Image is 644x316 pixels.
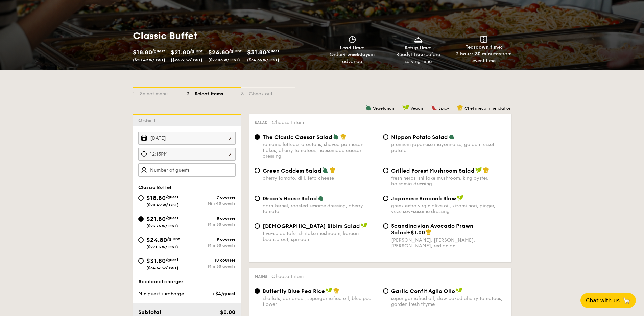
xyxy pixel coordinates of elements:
[391,142,506,153] div: premium japanese mayonnaise, golden russet potato
[263,288,325,294] span: Butterfly Blue Pea Rice
[212,291,235,297] span: +$4/guest
[146,236,167,244] span: $24.80
[146,257,166,265] span: $31.80
[343,52,371,58] strong: 4 weekdays
[391,167,475,174] span: Grilled Forest Mushroom Salad
[483,167,489,173] img: icon-chef-hat.a58ddaea.svg
[388,51,448,65] div: Ready before serving time
[266,49,279,53] span: /guest
[138,163,236,177] input: Number of guests
[146,245,178,249] span: ($27.03 w/ GST)
[405,45,432,51] span: Setup time:
[454,51,514,64] div: from event time
[411,52,425,58] strong: 1 hour
[138,237,144,243] input: $24.80/guest($27.03 w/ GST)9 coursesMin 30 guests
[133,30,319,42] h1: Classic Buffet
[229,49,242,53] span: /guest
[464,106,511,111] span: Chef's recommendation
[263,195,317,202] span: Grain's House Salad
[167,236,180,241] span: /guest
[215,163,225,176] img: icon-reduce.1d2dbef1.svg
[138,309,161,315] span: Subtotal
[138,195,144,201] input: $18.80/guest($20.49 w/ GST)7 coursesMin 40 guests
[480,36,487,43] img: icon-teardown.65201eee.svg
[475,167,482,173] img: icon-vegan.f8ff3823.svg
[580,293,636,308] button: Chat with us🦙
[187,195,236,200] div: 7 courses
[402,105,409,111] img: icon-vegan.f8ff3823.svg
[263,203,378,215] div: corn kernel, roasted sesame dressing, cherry tomato
[383,288,388,294] input: Garlic Confit Aglio Oliosuper garlicfied oil, slow baked cherry tomatoes, garden fresh thyme
[383,168,388,173] input: Grilled Forest Mushroom Saladfresh herbs, shiitake mushroom, king oyster, balsamic dressing
[166,257,178,262] span: /guest
[133,58,165,62] span: ($20.49 w/ GST)
[263,223,360,229] span: [DEMOGRAPHIC_DATA] Bibim Salad
[190,49,203,53] span: /guest
[171,49,190,56] span: $21.80
[391,175,506,187] div: fresh herbs, shiitake mushroom, king oyster, balsamic dressing
[322,167,328,173] img: icon-vegetarian.fe4039eb.svg
[271,274,304,279] span: Choose 1 item
[208,49,229,56] span: $24.80
[255,168,260,173] input: Green Goddess Saladcherry tomato, dill, feta cheese
[391,288,455,294] span: Garlic Confit Aglio Olio
[383,134,388,140] input: Nippon Potato Saladpremium japanese mayonnaise, golden russet potato
[220,309,235,315] span: $0.00
[426,229,432,235] img: icon-chef-hat.a58ddaea.svg
[383,196,388,201] input: Japanese Broccoli Slawgreek extra virgin olive oil, kizami nori, ginger, yuzu soy-sesame dressing
[361,223,367,229] img: icon-vegan.f8ff3823.svg
[138,291,184,297] span: Min guest surcharge
[208,58,240,62] span: ($27.03 w/ GST)
[187,216,236,221] div: 8 courses
[373,106,394,111] span: Vegetarian
[326,288,332,294] img: icon-vegan.f8ff3823.svg
[146,266,178,270] span: ($34.66 w/ GST)
[340,134,347,140] img: icon-chef-hat.a58ddaea.svg
[456,51,501,57] strong: 2 hours 30 minutes
[187,201,236,206] div: Min 40 guests
[187,264,236,269] div: Min 30 guests
[138,118,158,123] span: Order 1
[438,106,449,111] span: Spicy
[247,49,266,56] span: $31.80
[138,148,236,161] input: Event time
[410,106,423,111] span: Vegan
[146,224,178,228] span: ($23.76 w/ GST)
[391,195,456,202] span: Japanese Broccoli Slaw
[255,288,260,294] input: Butterfly Blue Pea Riceshallots, coriander, supergarlicfied oil, blue pea flower
[333,288,339,294] img: icon-chef-hat.a58ddaea.svg
[225,163,236,176] img: icon-add.58712e84.svg
[146,203,179,207] span: ($20.49 w/ GST)
[166,195,178,199] span: /guest
[263,175,378,181] div: cherry tomato, dill, feta cheese
[255,274,267,279] span: Mains
[263,296,378,307] div: shallots, coriander, supergarlicfied oil, blue pea flower
[263,142,378,159] div: romaine lettuce, croutons, shaved parmesan flakes, cherry tomatoes, housemade caesar dressing
[263,167,321,174] span: Green Goddess Salad
[318,195,324,201] img: icon-vegetarian.fe4039eb.svg
[457,105,463,111] img: icon-chef-hat.a58ddaea.svg
[255,134,260,140] input: The Classic Caesar Saladromaine lettuce, croutons, shaved parmesan flakes, cherry tomatoes, house...
[152,49,165,53] span: /guest
[138,185,172,190] span: Classic Buffet
[333,134,339,140] img: icon-vegetarian.fe4039eb.svg
[146,215,166,223] span: $21.80
[146,194,166,202] span: $18.80
[247,58,279,62] span: ($34.66 w/ GST)
[138,132,236,145] input: Event date
[347,36,357,43] img: icon-clock.2db775ea.svg
[187,258,236,263] div: 10 courses
[187,237,236,242] div: 9 courses
[391,237,506,249] div: [PERSON_NAME], [PERSON_NAME], [PERSON_NAME], red onion
[457,195,463,201] img: icon-vegan.f8ff3823.svg
[255,120,268,125] span: Salad
[391,223,473,236] span: Scandinavian Avocado Prawn Salad
[391,296,506,307] div: super garlicfied oil, slow baked cherry tomatoes, garden fresh thyme
[133,49,152,56] span: $18.80
[586,297,620,304] span: Chat with us
[138,216,144,222] input: $21.80/guest($23.76 w/ GST)8 coursesMin 30 guests
[365,105,372,111] img: icon-vegetarian.fe4039eb.svg
[391,134,448,140] span: Nippon Potato Salad
[456,288,462,294] img: icon-vegan.f8ff3823.svg
[255,223,260,229] input: [DEMOGRAPHIC_DATA] Bibim Saladfive-spice tofu, shiitake mushroom, korean beansprout, spinach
